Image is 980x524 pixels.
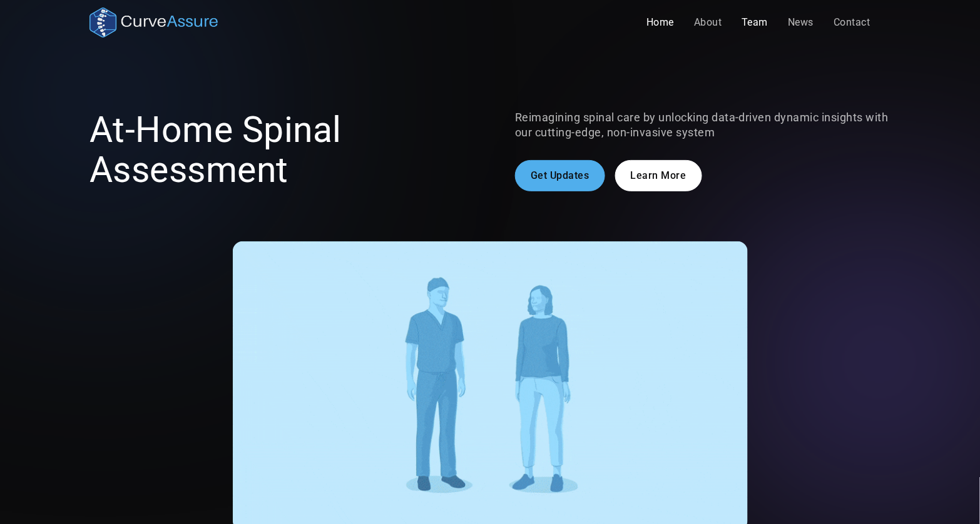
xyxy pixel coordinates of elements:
a: About [684,10,732,35]
h1: At-Home Spinal Assessment [89,110,465,190]
a: Learn More [615,160,702,191]
a: Team [732,10,778,35]
a: home [89,8,218,38]
p: Reimagining spinal care by unlocking data-driven dynamic insights with our cutting-edge, non-inva... [515,110,891,140]
a: Get Updates [515,160,605,191]
a: Home [636,10,684,35]
a: Contact [824,10,881,35]
a: News [778,10,824,35]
